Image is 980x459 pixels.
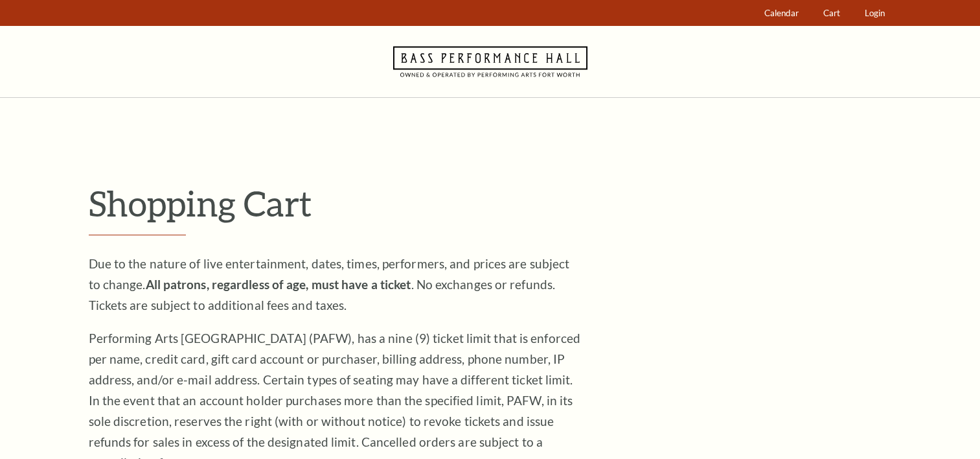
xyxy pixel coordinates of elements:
span: Login [865,8,885,18]
span: Due to the nature of live entertainment, dates, times, performers, and prices are subject to chan... [89,256,570,312]
strong: All patrons, regardless of age, must have a ticket [146,277,411,292]
a: Login [858,1,891,26]
p: Shopping Cart [89,182,892,224]
a: Cart [817,1,846,26]
a: Calendar [758,1,804,26]
span: Cart [823,8,840,18]
span: Calendar [764,8,799,18]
